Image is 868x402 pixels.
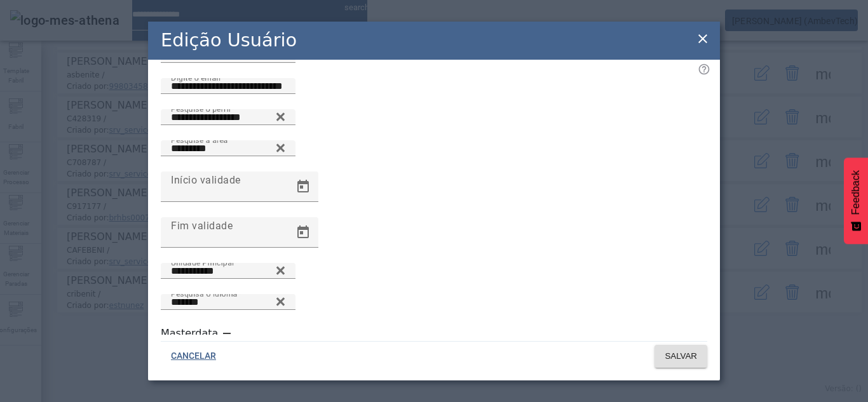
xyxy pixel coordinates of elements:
[288,217,318,248] button: Open calendar
[171,135,228,144] mat-label: Pesquise a área
[171,289,238,298] mat-label: Pesquisa o idioma
[171,110,285,125] input: Number
[161,27,297,54] h2: Edição Usuário
[171,141,285,156] input: Number
[844,157,868,244] button: Feedback - Mostrar pesquisa
[288,171,318,202] button: Open calendar
[161,345,226,368] button: CANCELAR
[171,350,216,363] span: CANCELAR
[850,170,862,215] span: Feedback
[171,264,285,279] input: Number
[171,295,285,310] input: Number
[654,345,707,368] button: SALVAR
[665,350,697,363] span: SALVAR
[171,173,241,185] mat-label: Início validade
[171,73,220,82] mat-label: Digite o email
[171,104,231,113] mat-label: Pesquise o perfil
[171,219,233,231] mat-label: Fim validade
[161,326,220,341] label: Masterdata
[171,258,234,267] mat-label: Unidade Principal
